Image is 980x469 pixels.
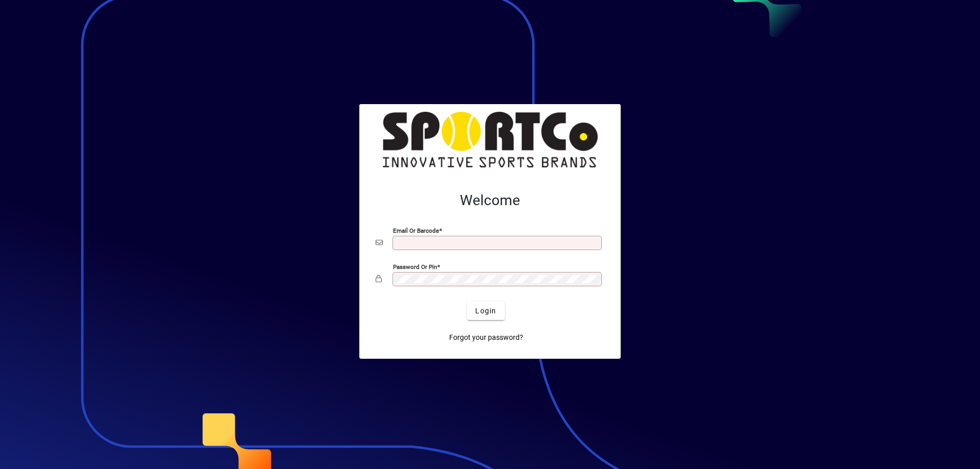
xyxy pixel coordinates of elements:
[445,328,527,347] a: Forgot your password?
[376,192,604,209] h2: Welcome
[467,302,504,320] button: Login
[393,227,439,234] mat-label: Email or Barcode
[475,306,496,316] span: Login
[449,332,523,343] span: Forgot your password?
[393,263,437,270] mat-label: Password or Pin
